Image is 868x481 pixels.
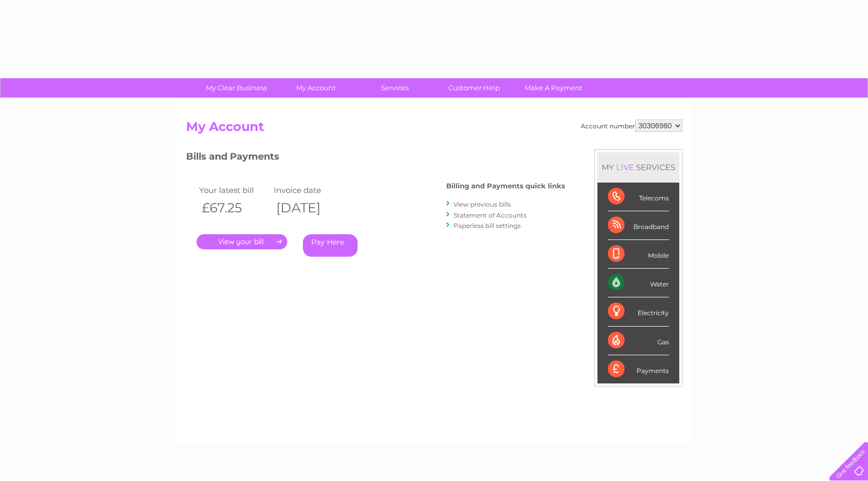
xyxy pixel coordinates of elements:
h3: Bills and Payments [186,149,565,167]
h2: My Account [186,119,682,139]
a: . [197,234,287,249]
a: Paperless bill settings [454,222,521,230]
th: [DATE] [271,197,346,219]
a: My Clear Business [193,78,279,98]
div: LIVE [614,162,636,172]
td: Invoice date [271,183,346,197]
a: View previous bills [454,200,511,208]
a: Make A Payment [510,78,596,98]
a: Customer Help [431,78,517,98]
a: Statement of Accounts [454,211,527,219]
div: Gas [608,327,669,355]
th: £67.25 [197,197,272,219]
td: Your latest bill [197,183,272,197]
a: Pay Here [303,234,358,257]
div: Mobile [608,240,669,269]
div: Account number [581,119,682,132]
div: MY SERVICES [597,152,679,182]
h4: Billing and Payments quick links [446,182,565,190]
a: Services [352,78,438,98]
div: Telecoms [608,183,669,211]
div: Electricity [608,297,669,326]
div: Broadband [608,211,669,240]
div: Payments [608,355,669,383]
a: My Account [273,78,359,98]
div: Water [608,269,669,297]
